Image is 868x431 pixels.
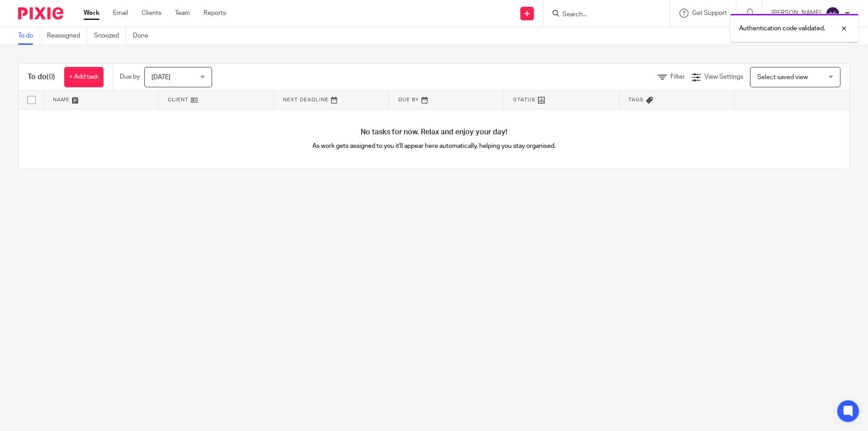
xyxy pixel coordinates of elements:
p: As work gets assigned to you it'll appear here automatically, helping you stay organised. [226,142,642,151]
a: To do [18,27,40,45]
a: Snoozed [94,27,126,45]
span: Filter [670,74,685,80]
a: Email [113,9,128,18]
a: Clients [142,9,161,18]
a: Reports [203,9,226,18]
p: Due by [120,72,140,81]
h4: No tasks for now. Relax and enjoy your day! [19,128,849,137]
span: Tags [628,97,644,102]
span: View Settings [704,74,743,80]
h1: To do [28,72,55,82]
a: Reassigned [47,27,87,45]
img: svg%3E [826,6,840,21]
span: (0) [47,73,55,81]
img: Pixie [18,7,63,19]
p: Authentication code validated. [739,24,825,33]
a: + Add task [64,67,104,87]
a: Team [175,9,190,18]
span: [DATE] [151,74,170,81]
a: Done [133,27,155,45]
span: Select saved view [757,74,808,81]
a: Work [84,9,99,18]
